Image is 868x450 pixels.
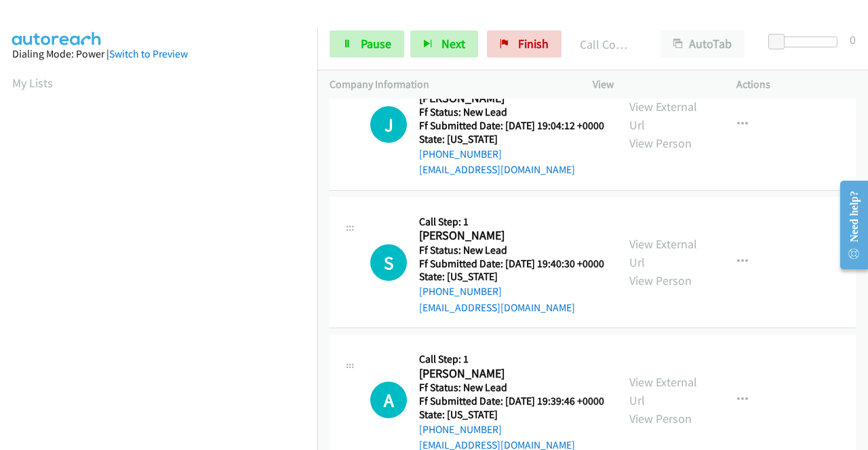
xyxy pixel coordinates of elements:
a: View Person [629,411,692,426]
span: Finish [518,36,549,51]
a: Switch to Preview [109,47,188,60]
h5: State: [US_STATE] [419,270,604,284]
a: View External Url [629,236,697,270]
div: Dialing Mode: Power | [12,46,305,62]
div: The call is yet to be attempted [370,244,407,281]
h1: S [370,244,407,281]
h5: State: [US_STATE] [419,133,604,146]
div: The call is yet to be attempted [370,382,407,418]
a: [PHONE_NUMBER] [419,423,502,436]
a: View External Url [629,374,697,408]
h5: State: [US_STATE] [419,408,604,422]
a: My Lists [12,75,53,91]
div: Delay between calls (in seconds) [775,37,837,47]
p: View [593,76,712,93]
a: [PHONE_NUMBER] [419,285,502,298]
h1: J [370,106,407,143]
span: Pause [361,36,391,51]
a: [EMAIL_ADDRESS][DOMAIN_NAME] [419,301,575,314]
a: [EMAIL_ADDRESS][DOMAIN_NAME] [419,163,575,176]
h5: Call Step: 1 [419,215,604,229]
a: View Person [629,273,692,288]
h1: A [370,382,407,418]
a: View External Url [629,99,697,133]
p: Company Information [330,76,568,93]
h5: Call Step: 1 [419,353,604,366]
button: Next [410,30,478,58]
a: [PHONE_NUMBER] [419,148,502,160]
h5: Ff Submitted Date: [DATE] 19:40:30 +0000 [419,257,604,271]
div: 0 [850,30,856,49]
h2: [PERSON_NAME] [419,91,604,106]
a: Pause [330,30,404,58]
h5: Ff Status: New Lead [419,106,604,119]
a: View Person [629,135,692,151]
h2: [PERSON_NAME] [419,228,604,244]
h5: Ff Status: New Lead [419,244,604,257]
h2: [PERSON_NAME] [419,366,604,382]
p: Actions [736,76,856,93]
p: Call Completed [580,35,636,53]
h5: Ff Status: New Lead [419,381,604,395]
a: Finish [487,30,561,58]
button: AutoTab [660,30,745,58]
h5: Ff Submitted Date: [DATE] 19:39:46 +0000 [419,395,604,408]
h5: Ff Submitted Date: [DATE] 19:04:12 +0000 [419,119,604,133]
iframe: Resource Center [829,171,868,279]
span: Next [441,36,465,51]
